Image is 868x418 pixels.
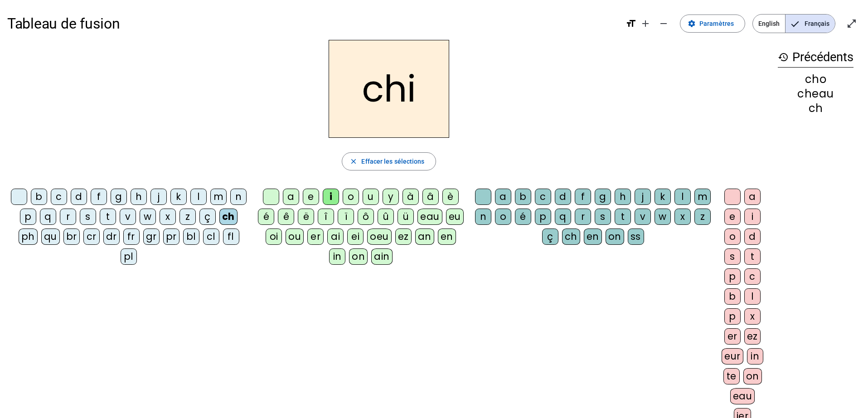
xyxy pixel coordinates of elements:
[744,189,761,205] div: a
[744,268,761,285] div: c
[515,209,531,225] div: é
[843,15,861,33] button: Entrer en plein écran
[318,209,334,225] div: î
[744,248,761,265] div: t
[286,228,304,245] div: ou
[111,189,127,205] div: g
[724,209,741,225] div: e
[329,40,449,138] h2: chi
[303,189,319,205] div: e
[51,189,67,205] div: c
[724,268,741,285] div: p
[121,248,137,265] div: pl
[342,152,436,170] button: Effacer les sélections
[91,189,107,205] div: f
[778,47,853,68] h3: Précédents
[307,228,324,245] div: er
[595,209,611,225] div: s
[744,228,761,245] div: d
[495,189,511,205] div: a
[615,209,631,225] div: t
[584,228,602,245] div: en
[343,189,359,205] div: o
[778,88,853,99] div: cheau
[699,18,734,29] span: Paramètres
[41,228,60,245] div: qu
[606,228,624,245] div: on
[730,388,755,404] div: eau
[183,228,199,245] div: bl
[846,18,857,29] mat-icon: open_in_full
[743,368,762,384] div: on
[778,103,853,114] div: ch
[103,228,120,245] div: dr
[123,228,140,245] div: fr
[120,209,136,225] div: v
[338,209,354,225] div: ï
[329,248,345,265] div: in
[744,288,761,305] div: l
[615,189,631,205] div: h
[515,189,531,205] div: b
[575,189,591,205] div: f
[674,209,691,225] div: x
[323,189,339,205] div: i
[150,189,167,205] div: j
[628,228,644,245] div: ss
[258,209,274,225] div: é
[398,209,414,225] div: ü
[595,189,611,205] div: g
[361,156,424,167] span: Effacer les sélections
[680,15,745,33] button: Paramètres
[19,228,38,245] div: ph
[723,368,740,384] div: te
[535,189,551,205] div: c
[417,209,442,225] div: eau
[160,209,176,225] div: x
[495,209,511,225] div: o
[694,209,711,225] div: z
[446,209,464,225] div: eu
[371,248,393,265] div: ain
[278,209,294,225] div: ê
[383,189,399,205] div: y
[555,189,571,205] div: d
[688,19,696,28] mat-icon: settings
[442,189,459,205] div: è
[475,209,491,225] div: n
[349,157,358,165] mat-icon: close
[722,348,743,365] div: eur
[349,248,368,265] div: on
[562,228,580,245] div: ch
[131,189,147,205] div: h
[744,209,761,225] div: i
[747,348,763,365] div: in
[230,189,247,205] div: n
[724,248,741,265] div: s
[100,209,116,225] div: t
[658,18,669,29] mat-icon: remove
[358,209,374,225] div: ô
[575,209,591,225] div: r
[31,189,47,205] div: b
[378,209,394,225] div: û
[219,209,238,225] div: ch
[210,189,227,205] div: m
[422,189,439,205] div: â
[363,189,379,205] div: u
[724,228,741,245] div: o
[60,209,76,225] div: r
[140,209,156,225] div: w
[327,228,344,245] div: ai
[223,228,239,245] div: fl
[395,228,412,245] div: ez
[170,189,187,205] div: k
[402,189,419,205] div: à
[555,209,571,225] div: q
[655,189,671,205] div: k
[674,189,691,205] div: l
[71,189,87,205] div: d
[724,308,741,325] div: p
[40,209,56,225] div: q
[744,308,761,325] div: x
